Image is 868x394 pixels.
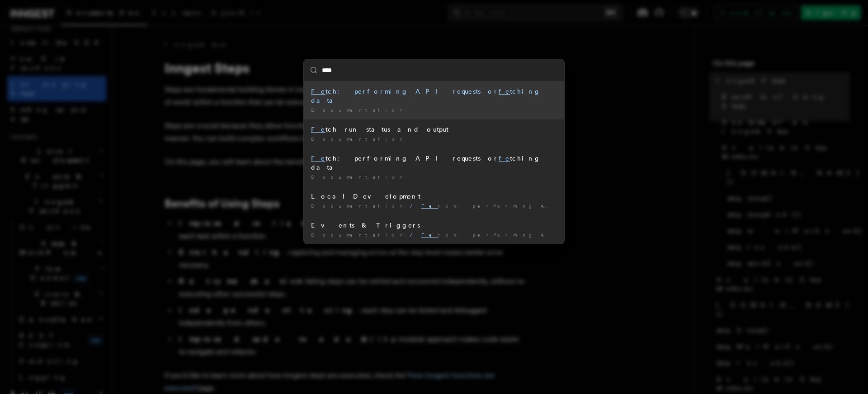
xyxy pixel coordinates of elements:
[410,203,418,209] span: /
[421,203,732,209] span: tch: performing API requests or tching data
[311,88,325,95] mark: Fe
[311,203,406,209] span: Documentation
[311,125,557,134] div: tch run status and output
[311,87,557,105] div: tch: performing API requests or tching data
[311,232,406,237] span: Documentation
[311,174,406,180] span: Documentation
[421,232,732,237] span: tch: performing API requests or tching data
[421,203,438,209] mark: Fe
[311,154,557,172] div: tch: performing API requests or tching data
[499,155,510,162] mark: fe
[311,126,325,133] mark: Fe
[410,232,418,237] span: /
[311,107,406,113] span: Documentation
[499,88,510,95] mark: fe
[311,155,325,162] mark: Fe
[311,192,557,201] div: Local Development
[311,221,557,230] div: Events & Triggers
[421,232,438,237] mark: Fe
[311,136,406,142] span: Documentation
